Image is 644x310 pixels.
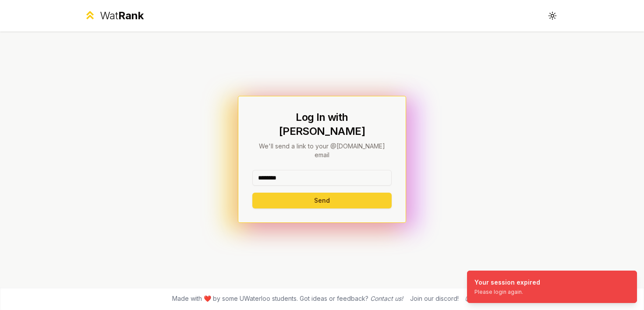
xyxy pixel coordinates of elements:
[370,295,403,302] a: Contact us!
[410,294,459,303] div: Join our discord!
[252,142,392,159] p: We'll send a link to your @[DOMAIN_NAME] email
[84,9,144,23] a: WatRank
[252,193,392,208] button: Send
[474,278,540,287] div: Your session expired
[172,294,403,303] span: Made with ❤️ by some UWaterloo students. Got ideas or feedback?
[118,9,144,22] span: Rank
[252,110,392,138] h1: Log In with [PERSON_NAME]
[474,289,540,296] div: Please login again.
[100,9,144,23] div: Wat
